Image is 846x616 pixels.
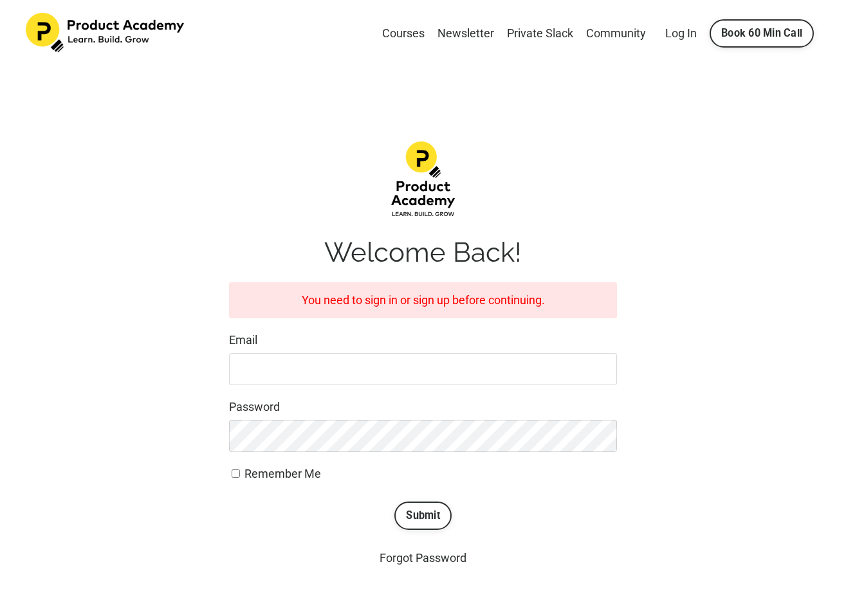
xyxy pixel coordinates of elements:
[229,331,617,350] label: Email
[229,237,617,269] h1: Welcome Back!
[380,551,466,565] a: Forgot Password
[229,398,617,417] label: Password
[244,467,321,480] span: Remember Me
[232,469,240,478] input: Remember Me
[665,26,697,40] a: Log In
[391,141,455,218] img: d1483da-12f4-ea7b-dcde-4e4ae1a68fea_Product-academy-02.png
[710,19,814,48] a: Book 60 Min Call
[586,24,646,43] a: Community
[382,24,425,43] a: Courses
[394,502,452,530] button: Submit
[507,24,573,43] a: Private Slack
[26,13,187,53] img: Product Academy Logo
[229,282,617,319] div: You need to sign in or sign up before continuing.
[437,24,494,43] a: Newsletter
